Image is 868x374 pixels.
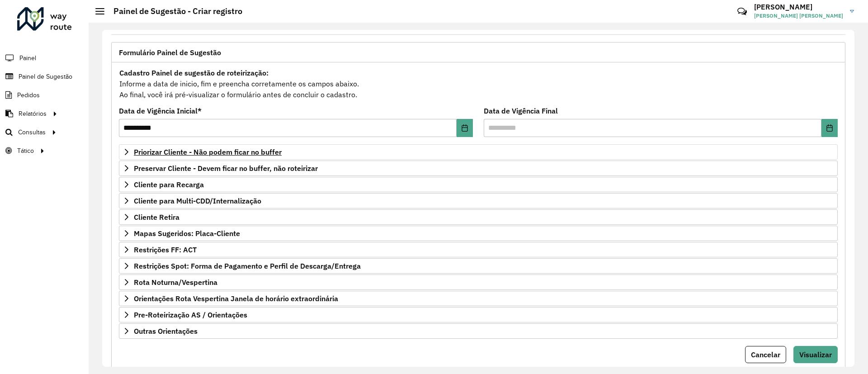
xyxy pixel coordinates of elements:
a: Restrições FF: ACT [119,242,838,257]
a: Cliente para Multi-CDD/Internalização [119,193,838,208]
button: Visualizar [793,346,838,363]
span: Outras Orientações [134,327,198,335]
strong: Cadastro Painel de sugestão de roteirização: [119,68,269,77]
label: Data de Vigência Inicial [119,105,202,116]
a: Rota Noturna/Vespertina [119,275,838,290]
span: Preservar Cliente - Devem ficar no buffer, não roteirizar [134,165,318,172]
span: Priorizar Cliente - Não podem ficar no buffer [134,148,282,156]
span: Consultas [18,128,46,137]
span: Restrições Spot: Forma de Pagamento e Perfil de Descarga/Entrega [134,262,361,270]
span: [PERSON_NAME] [PERSON_NAME] [754,12,843,20]
span: Cancelar [751,350,780,359]
a: Outras Orientações [119,323,838,339]
button: Choose Date [821,119,838,137]
span: Formulário Painel de Sugestão [119,49,221,56]
span: Rota Noturna/Vespertina [134,279,217,286]
span: Restrições FF: ACT [134,246,197,253]
h3: [PERSON_NAME] [754,3,843,11]
span: Tático [17,146,34,156]
span: Pre-Roteirização AS / Orientações [134,311,247,318]
button: Choose Date [457,119,473,137]
a: Restrições Spot: Forma de Pagamento e Perfil de Descarga/Entrega [119,258,838,274]
span: Relatórios [19,109,47,118]
a: Preservar Cliente - Devem ficar no buffer, não roteirizar [119,161,838,176]
span: Mapas Sugeridos: Placa-Cliente [134,230,240,237]
span: Pedidos [17,90,40,100]
span: Cliente para Multi-CDD/Internalização [134,197,261,204]
span: Painel [19,53,36,63]
a: Cliente Retira [119,209,838,225]
span: Cliente Retira [134,213,179,221]
span: Orientações Rota Vespertina Janela de horário extraordinária [134,295,338,302]
a: Cliente para Recarga [119,177,838,192]
label: Data de Vigência Final [484,105,558,116]
span: Painel de Sugestão [19,72,72,81]
a: Contato Rápido [732,2,752,21]
a: Priorizar Cliente - Não podem ficar no buffer [119,144,838,160]
h2: Painel de Sugestão - Criar registro [104,6,242,16]
a: Pre-Roteirização AS / Orientações [119,307,838,322]
span: Visualizar [799,350,832,359]
a: Orientações Rota Vespertina Janela de horário extraordinária [119,291,838,306]
button: Cancelar [745,346,786,363]
span: Cliente para Recarga [134,181,204,188]
div: Informe a data de inicio, fim e preencha corretamente os campos abaixo. Ao final, você irá pré-vi... [119,67,838,100]
a: Mapas Sugeridos: Placa-Cliente [119,226,838,241]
